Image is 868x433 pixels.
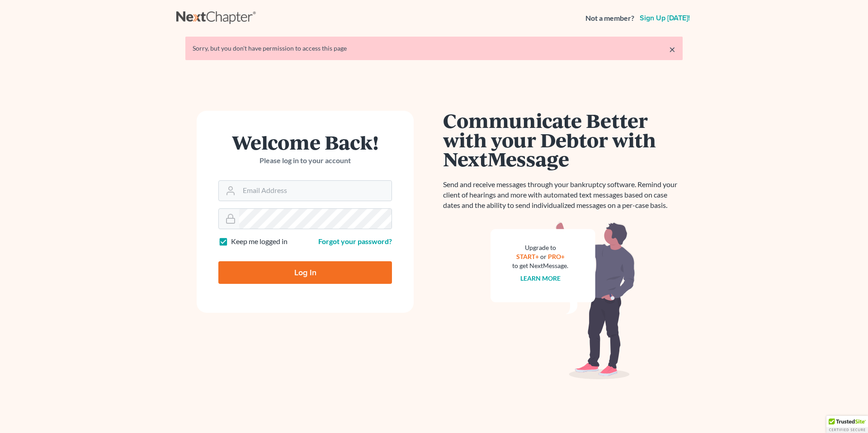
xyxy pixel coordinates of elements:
input: Log In [218,261,392,284]
a: Learn more [520,274,561,282]
input: Email Address [239,181,392,201]
p: Send and receive messages through your bankruptcy software. Remind your client of hearings and mo... [443,179,683,211]
img: nextmessage_bg-59042aed3d76b12b5cd301f8e5b87938c9018125f34e5fa2b7a6b67550977c72.svg [491,221,635,380]
p: Please log in to your account [218,155,392,166]
h1: Welcome Back! [218,132,392,152]
strong: Not a member? [585,13,634,24]
label: Keep me logged in [231,236,288,247]
span: or [540,253,547,260]
a: PRO+ [548,253,565,260]
div: Sorry, but you don't have permission to access this page [193,44,675,53]
a: START+ [516,253,539,260]
a: Forgot your password? [318,237,392,245]
h1: Communicate Better with your Debtor with NextMessage [443,111,683,169]
div: TrustedSite Certified [826,416,868,433]
div: Upgrade to [512,243,568,252]
div: to get NextMessage. [512,261,568,270]
a: × [669,44,675,55]
a: Sign up [DATE]! [638,14,692,22]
